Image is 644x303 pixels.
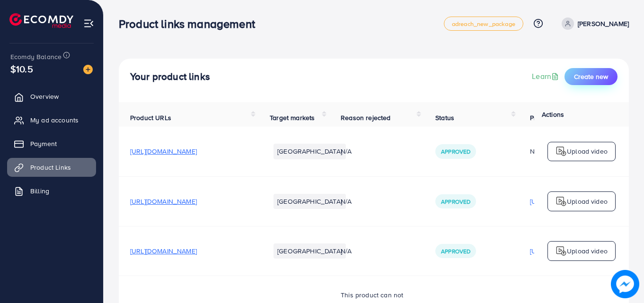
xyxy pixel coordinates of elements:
img: image [83,65,93,74]
p: [URL][DOMAIN_NAME] [530,196,597,207]
a: Learn [532,71,561,82]
img: image [611,270,639,298]
span: N/A [341,197,352,206]
span: Approved [441,147,470,156]
span: My ad accounts [30,115,79,125]
span: [URL][DOMAIN_NAME] [130,197,197,206]
span: Target markets [270,113,315,122]
span: N/A [341,147,352,156]
span: Billing [30,186,49,196]
li: [GEOGRAPHIC_DATA] [273,243,346,259]
img: logo [556,146,567,157]
span: Reason rejected [341,113,390,122]
img: logo [556,245,567,257]
a: Billing [7,182,96,200]
p: Upload video [567,146,608,157]
span: adreach_new_package [452,21,515,27]
span: Approved [441,198,470,206]
li: [GEOGRAPHIC_DATA] [273,144,346,159]
span: Ecomdy Balance [10,52,62,61]
span: [URL][DOMAIN_NAME] [130,246,197,256]
p: Upload video [567,245,608,257]
div: N/A [530,147,597,156]
a: Product Links [7,158,96,177]
p: [PERSON_NAME] [578,18,629,29]
li: [GEOGRAPHIC_DATA] [273,194,346,209]
button: Create new [565,68,618,85]
img: logo [9,13,73,28]
span: Payment [30,139,57,148]
span: [URL][DOMAIN_NAME] [130,147,197,156]
p: Upload video [567,196,608,207]
a: My ad accounts [7,111,96,130]
span: Create new [574,72,608,81]
img: menu [83,18,94,29]
h4: Your product links [130,71,210,83]
span: Overview [30,92,59,101]
a: [PERSON_NAME] [558,17,629,30]
span: Status [435,113,454,122]
span: Approved [441,247,470,255]
span: Product Links [30,163,71,172]
span: N/A [341,246,352,256]
img: logo [556,196,567,207]
a: Payment [7,134,96,153]
span: Product URLs [130,113,171,122]
a: Overview [7,87,96,106]
span: Product video [530,113,572,122]
span: $10.5 [10,62,33,76]
h3: Product links management [119,17,263,31]
a: adreach_new_package [444,17,523,31]
span: Actions [542,110,564,119]
p: [URL][DOMAIN_NAME] [530,245,597,257]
